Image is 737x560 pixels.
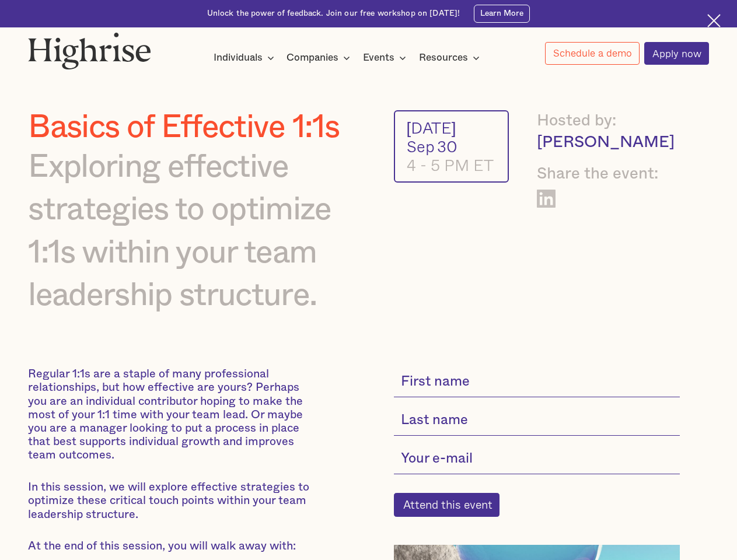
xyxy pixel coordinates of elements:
div: Events [363,51,410,65]
div: Hosted by: [537,110,680,132]
div: Individuals [214,51,278,65]
p: In this session, we will explore effective strategies to optimize these critical touch points wit... [28,481,311,521]
div: 4 - 5 PM ET [407,156,497,174]
a: Schedule a demo [545,42,640,65]
div: Events [363,51,394,65]
p: At the end of this session, you will walk away with: [28,540,311,553]
div: Companies [287,51,338,65]
div: Companies [287,51,354,65]
input: First name [394,367,680,397]
a: Apply now [644,42,709,65]
input: Attend this event [394,493,500,517]
form: current-single-event-subscribe-form [394,367,680,517]
div: [PERSON_NAME] [537,132,680,153]
img: Highrise logo [28,32,151,69]
h1: Basics of Effective 1:1s [28,110,364,146]
div: Resources [419,51,483,65]
div: Sep [407,137,435,156]
div: Exploring effective strategies to optimize 1:1s within your team leadership structure. [28,146,364,317]
div: Share the event: [537,163,680,185]
input: Last name [394,406,680,436]
a: Learn More [474,5,530,23]
div: Individuals [214,51,263,65]
img: Cross icon [707,14,721,27]
div: Unlock the power of feedback. Join our free workshop on [DATE]! [207,8,460,19]
div: [DATE] [407,118,497,137]
div: Resources [419,51,468,65]
a: Share on LinkedIn [537,190,556,208]
div: 30 [437,137,457,156]
p: Regular 1:1s are a staple of many professional relationships, but how effective are yours? Perhap... [28,367,311,463]
input: Your e-mail [394,445,680,475]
